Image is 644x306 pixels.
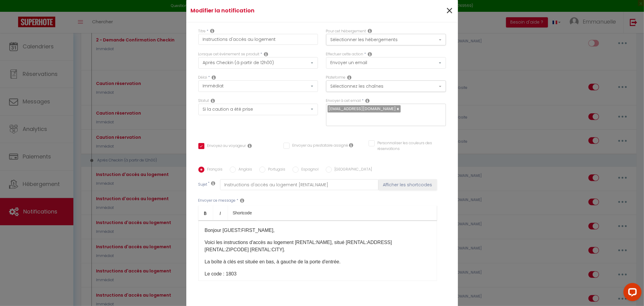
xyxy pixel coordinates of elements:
[211,98,215,103] i: Booking status
[198,75,207,80] label: Délai
[210,28,215,33] i: Title
[265,167,286,173] label: Portugais
[299,167,319,173] label: Espagnol
[264,52,268,57] i: Event Occur
[198,28,206,34] label: Titre
[204,143,246,150] label: Envoyez au voyageur
[329,106,396,112] span: [EMAIL_ADDRESS][DOMAIN_NAME]
[212,75,216,80] i: Action Time
[198,198,236,203] label: Envoyer ce message
[379,179,437,190] button: Afficher les shortcodes
[205,270,431,278] p: Le code : 1803
[326,80,446,92] button: Sélectionnez les chaînes
[326,75,346,80] label: Plateforme
[368,52,372,57] i: Action Type
[205,258,431,265] p: La boîte à clés est située en bas, à gauche de la porte d'entrée.
[191,6,363,15] h4: Modifier la notification
[205,239,431,253] p: Voici les instructions d'accès au logement [RENTAL:NAME], situé [RENTAL:ADDRESS] [RENTAL:ZIPCODE]...
[198,206,213,220] a: Bold
[198,51,260,57] label: Lorsque cet événement se produit
[248,143,252,148] i: Envoyer au voyageur
[205,227,431,234] p: Bonjour [GUEST:FIRST_NAME]​,
[228,206,257,220] a: Shortcode
[198,182,207,188] label: Sujet
[619,281,644,306] iframe: LiveChat chat widget
[240,198,245,203] i: Message
[446,2,453,20] span: ×
[213,206,228,220] a: Italic
[198,98,209,104] label: Statut
[211,181,216,186] i: Subject
[368,28,372,33] i: This Rental
[326,51,364,57] label: Effectuer cette action
[326,28,366,34] label: Pour cet hébergement
[348,75,352,80] i: Action Channel
[204,167,223,173] label: Français
[236,167,252,173] label: Anglais
[446,5,453,18] button: Close
[326,98,361,104] label: Envoyer à cet email
[349,143,354,148] i: Envoyer au prestataire si il est assigné
[326,34,446,45] button: Sélectionner les hébergements
[366,98,370,103] i: Recipient
[332,167,372,173] label: [GEOGRAPHIC_DATA]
